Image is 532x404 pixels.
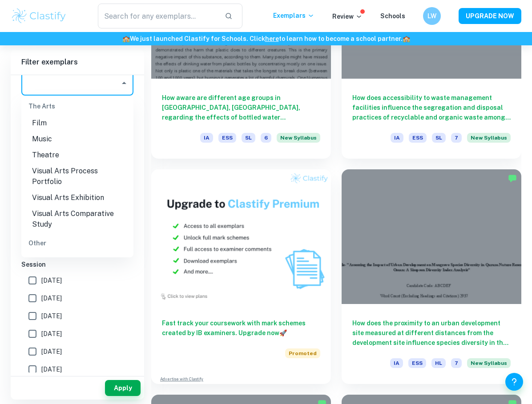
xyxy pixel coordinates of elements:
li: Visual Arts Exhibition [21,190,133,206]
span: 🚀 [279,329,287,336]
li: Visual Arts Process Portfolio [21,163,133,190]
span: 🏫 [403,35,410,42]
h6: We just launched Clastify for Schools. Click to learn how to become a school partner. [2,34,530,44]
h6: LW [427,11,437,21]
li: ESS [21,254,133,270]
input: Search for any exemplars... [98,4,217,28]
h6: Filter exemplars [11,50,144,75]
span: [DATE] [41,311,62,321]
span: [DATE] [41,293,62,303]
span: 7 [451,133,462,143]
span: New Syllabus [467,133,511,143]
span: New Syllabus [467,358,511,368]
button: UPGRADE NOW [459,8,521,24]
p: Exemplars [273,11,314,20]
h6: How does accessibility to waste management facilities influence the segregation and disposal prac... [352,93,511,122]
li: Theatre [21,147,133,163]
a: How does the proximity to an urban development site measured at different distances from the deve... [342,169,521,384]
span: IA [391,133,403,143]
span: [DATE] [41,276,62,285]
button: Apply [105,380,141,396]
span: 7 [451,358,462,368]
a: here [265,35,279,42]
span: [DATE] [41,329,62,339]
h6: How aware are different age groups in [GEOGRAPHIC_DATA], [GEOGRAPHIC_DATA], regarding the effects... [162,93,320,122]
div: Starting from the May 2026 session, the ESS IA requirements have changed. We created this exempla... [277,133,320,148]
span: IA [200,133,213,143]
span: HL [431,358,446,368]
span: New Syllabus [277,133,320,143]
li: Music [21,131,133,147]
p: Review [332,12,363,21]
img: Marked [508,174,517,183]
button: Help and Feedback [505,373,523,391]
a: Schools [380,12,405,20]
div: Starting from the May 2026 session, the ESS IA requirements have changed. We created this exempla... [467,133,511,148]
button: Close [118,77,130,89]
span: IA [390,358,403,368]
a: Advertise with Clastify [160,376,203,382]
span: SL [432,133,446,143]
span: [DATE] [41,364,62,374]
img: Clastify logo [11,7,67,25]
span: 6 [261,133,271,143]
li: Visual Arts Comparative Study [21,206,133,232]
h6: Session [21,260,133,269]
span: SL [242,133,255,143]
div: Starting from the May 2026 session, the ESS IA requirements have changed. We created this exempla... [467,358,511,373]
span: [DATE] [41,347,62,356]
span: Promoted [285,348,320,358]
span: 🏫 [122,35,130,42]
button: LW [423,7,441,25]
div: The Arts [21,96,133,117]
span: ESS [408,358,426,368]
div: Other [21,232,133,254]
img: Thumbnail [151,169,331,304]
li: Film [21,115,133,131]
span: ESS [218,133,236,143]
h6: Fast track your coursework with mark schemes created by IB examiners. Upgrade now [162,318,320,338]
h6: How does the proximity to an urban development site measured at different distances from the deve... [352,318,511,348]
span: ESS [409,133,427,143]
